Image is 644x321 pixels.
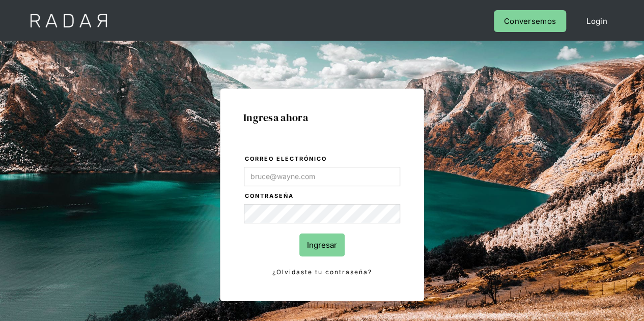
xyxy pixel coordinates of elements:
[243,154,401,278] form: Login Form
[245,191,400,201] label: Contraseña
[494,10,566,32] a: Conversemos
[576,10,618,32] a: Login
[245,154,400,164] label: Correo electrónico
[243,112,401,123] h1: Ingresa ahora
[244,167,400,186] input: bruce@wayne.com
[244,267,400,278] a: ¿Olvidaste tu contraseña?
[299,234,345,256] input: Ingresar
